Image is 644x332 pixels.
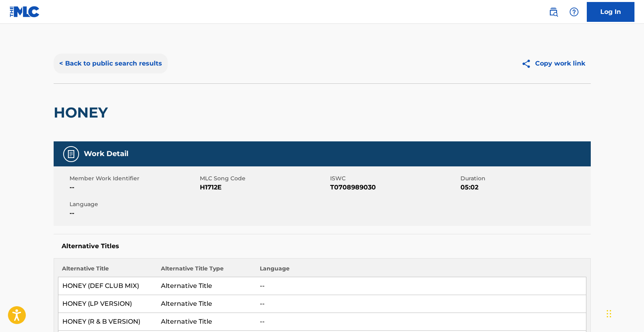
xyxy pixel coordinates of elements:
[84,149,128,158] h5: Work Detail
[200,183,328,192] span: H1712E
[58,295,157,313] td: HONEY (LP VERSION)
[330,174,458,183] span: ISWC
[460,174,589,183] span: Duration
[256,313,586,331] td: --
[70,183,198,192] span: --
[54,54,168,73] button: < Back to public search results
[54,104,112,122] h2: HONEY
[58,277,157,295] td: HONEY (DEF CLUB MIX)
[607,302,611,326] div: Drag
[587,2,634,22] a: Log In
[330,183,458,192] span: T0708989030
[521,59,535,69] img: Copy work link
[566,4,582,20] div: Help
[58,313,157,331] td: HONEY (R & B VERSION)
[10,6,40,17] img: MLC Logo
[256,277,586,295] td: --
[157,313,256,331] td: Alternative Title
[549,7,558,17] img: search
[516,54,591,73] button: Copy work link
[70,200,198,208] span: Language
[58,264,157,277] th: Alternative Title
[545,4,561,20] a: Public Search
[66,149,76,159] img: Work Detail
[460,183,589,192] span: 05:02
[62,242,583,250] h5: Alternative Titles
[256,264,586,277] th: Language
[157,264,256,277] th: Alternative Title Type
[70,174,198,183] span: Member Work Identifier
[256,295,586,313] td: --
[200,174,328,183] span: MLC Song Code
[604,294,644,332] iframe: Chat Widget
[569,7,579,17] img: help
[157,277,256,295] td: Alternative Title
[70,208,198,218] span: --
[157,295,256,313] td: Alternative Title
